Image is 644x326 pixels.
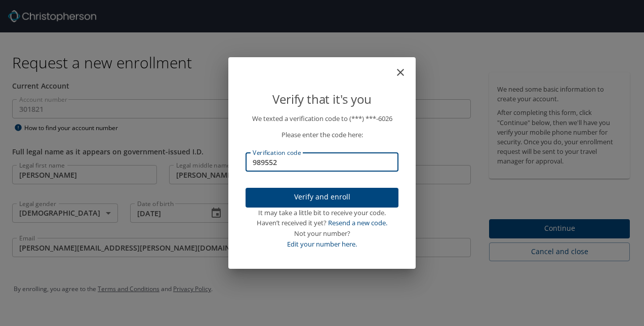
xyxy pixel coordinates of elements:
div: Haven’t received it yet? [246,218,398,228]
span: Verify and enroll [254,191,390,203]
p: Verify that it's you [246,90,398,109]
p: Please enter the code here: [246,130,398,140]
p: We texted a verification code to (***) ***- 6026 [246,113,398,124]
button: Verify and enroll [246,188,398,208]
div: It may take a little bit to receive your code. [246,208,398,218]
a: Edit your number here. [287,239,357,249]
a: Resend a new code. [328,218,387,227]
button: close [399,61,412,73]
div: Not your number? [246,228,398,239]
